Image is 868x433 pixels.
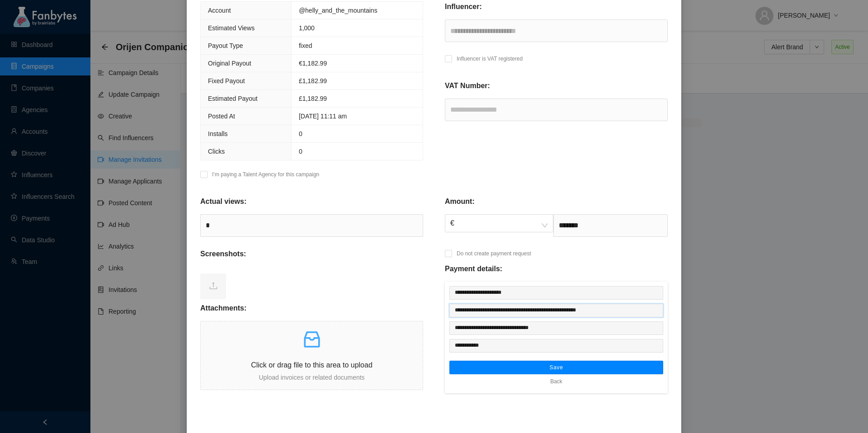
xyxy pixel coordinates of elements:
[200,249,246,259] p: Screenshots:
[299,95,327,102] span: £1,182.99
[208,7,231,14] span: Account
[457,54,523,63] p: Influencer is VAT registered
[299,24,315,32] span: 1,000
[299,77,327,85] span: £1,182.99
[449,361,663,374] button: Save
[445,264,502,274] p: Payment details:
[299,60,327,67] span: € 1,182.99
[301,329,323,350] span: inbox
[208,60,251,67] span: Original Payout
[201,359,423,371] p: Click or drag file to this area to upload
[299,42,312,49] span: fixed
[201,321,423,390] span: inboxClick or drag file to this area to uploadUpload invoices or related documents
[445,196,475,207] p: Amount:
[208,95,258,102] span: Estimated Payout
[299,130,302,137] span: 0
[457,249,531,258] p: Do not create payment request
[209,281,218,290] span: upload
[208,113,235,120] span: Posted At
[212,170,319,179] p: I’m paying a Talent Agency for this campaign
[543,374,569,389] button: Back
[299,148,302,155] span: 0
[445,80,490,91] p: VAT Number:
[550,377,562,386] span: Back
[299,113,347,120] span: [DATE] 11:11 am
[549,364,563,371] span: Save
[208,24,255,32] span: Estimated Views
[299,7,377,14] span: @helly_and_the_mountains
[208,42,243,49] span: Payout Type
[208,130,228,137] span: Installs
[450,215,548,232] span: €
[200,196,246,207] p: Actual views:
[208,148,225,155] span: Clicks
[201,372,423,382] p: Upload invoices or related documents
[445,1,482,12] p: Influencer:
[200,303,246,314] p: Attachments:
[208,77,245,85] span: Fixed Payout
